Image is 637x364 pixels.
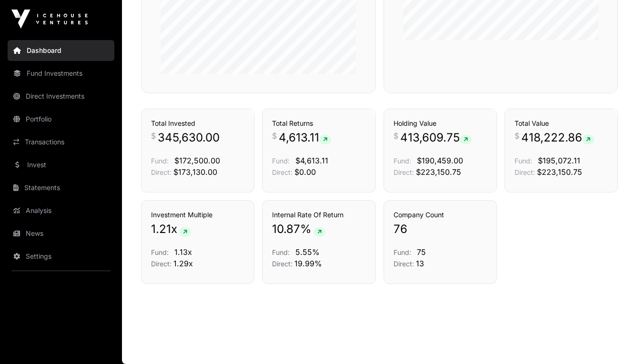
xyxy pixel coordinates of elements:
[294,167,316,177] span: $0.00
[294,259,322,268] span: 19.99%
[151,260,172,268] span: Direct:
[272,210,365,220] h3: Internal Rate Of Return
[151,210,244,220] h3: Investment Multiple
[272,130,277,142] span: $
[416,259,424,268] span: 13
[8,63,114,84] a: Fund Investments
[8,246,114,267] a: Settings
[300,222,312,237] span: %
[538,156,580,165] span: $195,072.11
[272,248,290,256] span: Fund:
[279,130,331,145] span: 4,613.11
[11,10,88,29] img: Icehouse Ventures Logo
[272,260,293,268] span: Direct:
[173,167,217,177] span: $173,130.00
[8,200,114,221] a: Analysis
[8,109,114,130] a: Portfolio
[174,247,192,257] span: 1.13x
[295,156,328,165] span: $4,613.11
[272,222,300,237] span: 10.87
[151,119,244,128] h3: Total Invested
[417,247,426,257] span: 75
[151,222,171,237] span: 1.21
[272,168,293,176] span: Direct:
[394,168,414,176] span: Direct:
[151,157,169,165] span: Fund:
[8,154,114,175] a: Invest
[394,210,487,220] h3: Company Count
[295,247,320,257] span: 5.55%
[151,248,169,256] span: Fund:
[8,131,114,152] a: Transactions
[174,156,220,165] span: $172,500.00
[515,130,519,142] span: $
[173,259,193,268] span: 1.29x
[515,119,608,128] h3: Total Value
[151,130,156,142] span: $
[8,40,114,61] a: Dashboard
[589,318,637,364] iframe: Chat Widget
[537,167,582,177] span: $223,150.75
[515,168,535,176] span: Direct:
[272,157,290,165] span: Fund:
[8,223,114,244] a: News
[394,260,414,268] span: Direct:
[394,248,411,256] span: Fund:
[8,86,114,107] a: Direct Investments
[151,168,172,176] span: Direct:
[158,130,220,145] span: 345,630.00
[394,157,411,165] span: Fund:
[8,177,114,198] a: Statements
[521,130,594,145] span: 418,222.86
[394,119,487,128] h3: Holding Value
[515,157,532,165] span: Fund:
[394,130,398,142] span: $
[417,156,463,165] span: $190,459.00
[272,119,365,128] h3: Total Returns
[416,167,461,177] span: $223,150.75
[171,222,177,237] span: x
[400,130,472,145] span: 413,609.75
[394,222,407,237] span: 76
